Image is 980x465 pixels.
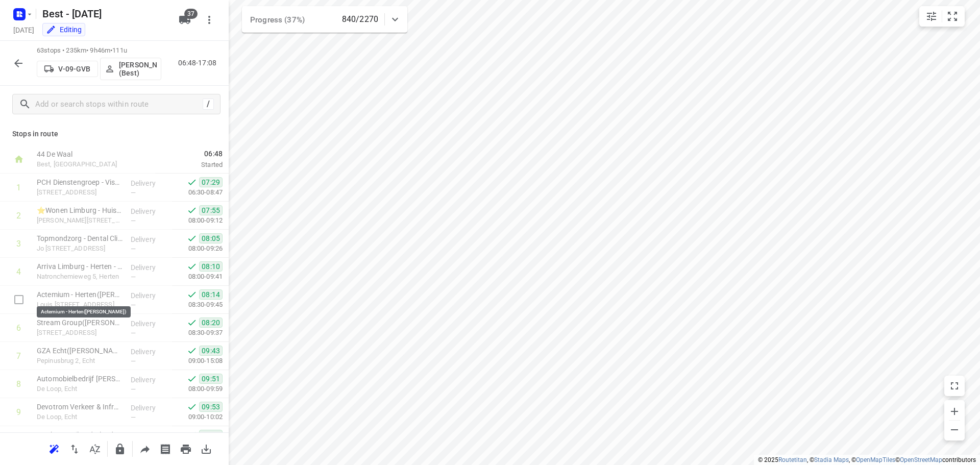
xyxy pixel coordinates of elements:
div: 4 [16,267,21,277]
a: Routetitan [778,456,807,463]
span: — [131,329,136,337]
span: 08:14 [199,289,223,300]
button: Lock route [110,439,130,459]
span: — [131,357,136,365]
li: © 2025 , © , © © contributors [758,456,976,463]
p: 63 stops • 235km • 9h46m [37,46,161,56]
p: 06:30-08:47 [172,187,223,198]
span: — [131,217,136,225]
p: Delivery [131,262,168,273]
p: Started [155,160,223,170]
p: Devotrom Verkeer & Infra - Echt(Brenda Otten-Renet) [37,402,122,412]
span: — [131,413,136,421]
p: V-09-GVB [58,65,90,73]
p: PCH Dienstengroep - Visser & Smit Hanab - Kelpen Oler(Dion Boezaart) [37,177,122,187]
p: 08:00-09:12 [172,215,223,226]
p: 08:00-09:41 [172,272,223,282]
p: Pepinusbrug 2, Echt [37,356,122,366]
span: Reverse route [64,444,85,453]
p: 08:00-09:59 [172,384,223,394]
svg: Done [187,430,197,440]
span: • [110,46,112,54]
span: Share route [135,444,155,453]
div: Progress (37%)840/2270 [242,6,407,33]
a: Stadia Maps [814,456,849,463]
span: 07:29 [199,177,223,187]
p: Delivery [131,234,168,244]
p: ⭐Wonen Limburg - Huis Roermond(Patrick Willems) [37,205,122,215]
span: 37 [184,9,198,19]
a: OpenMapTiles [856,456,895,463]
p: Begijnhofweg 9, Kelpen-oler [37,187,122,198]
p: Stops in route [12,129,216,139]
span: 08:20 [199,317,223,328]
p: 09:00-10:02 [172,412,223,422]
span: 09:51 [199,374,223,384]
p: Stream Group(Nancy Swakhoven) [37,317,122,328]
div: 9 [16,407,21,417]
span: — [131,245,136,253]
span: — [131,301,136,309]
div: 3 [16,239,21,249]
p: Strukton Rail Nederland B.V. - Sittard(Manon Bosman) [37,430,122,440]
p: Mustafa Omar (Best) [119,61,157,77]
p: 08:30-09:37 [172,328,223,338]
p: Delivery [131,290,168,301]
button: Map settings [921,6,942,27]
span: — [131,385,136,393]
p: Delivery [131,375,168,385]
h5: Project date [9,24,38,36]
span: 07:55 [199,205,223,215]
div: Editing [46,25,82,35]
p: 44 De Waal [37,149,143,159]
span: 08:05 [199,233,223,243]
p: 08:00-09:26 [172,243,223,254]
svg: Done [187,205,197,215]
p: Willem II Singel 25, Roermond [37,215,122,226]
p: 06:48-17:08 [178,58,220,68]
button: 37 [175,10,195,30]
p: Delivery [131,347,168,357]
h5: Rename [38,6,170,22]
p: Delivery [131,431,168,441]
p: Arriva Limburg - Herten - Bus(Dyana van den Bosch) [37,261,122,272]
p: Jo Calsstraat 130, Herten [37,243,122,254]
p: GZA Echt([PERSON_NAME]) [37,346,122,356]
div: small contained button group [919,6,965,27]
p: De Loop, Echt [37,412,122,422]
svg: Done [187,346,197,356]
span: 09:53 [199,402,223,412]
p: Louis Eijssenweg 1, Herten [37,300,122,310]
div: 7 [16,351,21,361]
span: 10:00 [199,430,223,440]
div: / [203,99,214,110]
svg: Done [187,261,197,272]
svg: Done [187,374,197,384]
p: Delivery [131,178,168,188]
button: Fit zoom [942,6,963,27]
p: Topmondzorg - Dental Clinics - Herten(Medewerker Herten) [37,233,122,243]
span: Print shipping labels [155,444,176,453]
span: 06:48 [155,149,223,159]
span: 08:10 [199,261,223,272]
svg: Done [187,233,197,243]
span: 111u [112,46,127,54]
button: V-09-GVB [37,61,98,77]
svg: Done [187,402,197,412]
input: Add or search stops within route [35,96,203,112]
div: 8 [16,379,21,389]
span: 09:43 [199,346,223,356]
span: — [131,273,136,281]
p: De Loop, Echt [37,384,122,394]
span: Select [9,289,29,310]
p: Automobielbedrijf H.M. Geurts BV(Ruben Geurts) [37,374,122,384]
span: Sort by time window [85,444,105,453]
span: Progress (37%) [250,15,305,25]
a: OpenStreetMap [900,456,942,463]
p: 840/2270 [342,13,378,26]
p: 08:30-09:45 [172,300,223,310]
p: Delivery [131,319,168,329]
p: 09:00-15:08 [172,356,223,366]
svg: Done [187,289,197,300]
p: Best, [GEOGRAPHIC_DATA] [37,159,143,169]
